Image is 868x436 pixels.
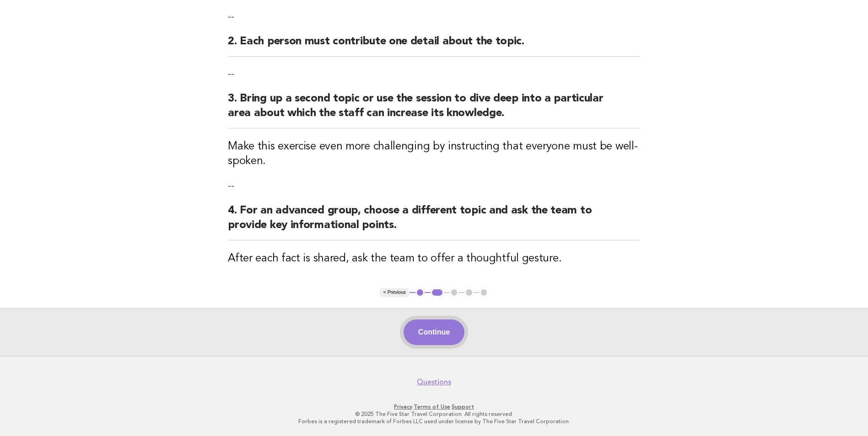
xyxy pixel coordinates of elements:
a: Support [452,404,474,410]
a: Questions [417,378,451,387]
p: -- [228,68,640,80]
a: Privacy [394,404,412,410]
button: 1 [415,288,425,297]
h2: 2. Each person must contribute one detail about the topic. [228,34,640,57]
p: -- [228,180,640,192]
h3: Make this exercise even more challenging by instructing that everyone must be well-spoken. [228,139,640,169]
button: 2 [431,288,444,297]
h2: 4. For an advanced group, choose a different topic and ask the team to provide key informational ... [228,203,640,240]
p: · · [154,403,714,410]
h3: After each fact is shared, ask the team to offer a thoughtful gesture. [228,251,640,266]
button: < Previous [380,288,410,297]
p: © 2025 The Five Star Travel Corporation. All rights reserved. [154,410,714,418]
p: Forbes is a registered trademark of Forbes LLC used under license by The Five Star Travel Corpora... [154,418,714,425]
button: Continue [404,319,464,345]
h2: 3. Bring up a second topic or use the session to dive deep into a particular area about which the... [228,91,640,128]
p: -- [228,11,640,23]
a: Terms of Use [414,404,450,410]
